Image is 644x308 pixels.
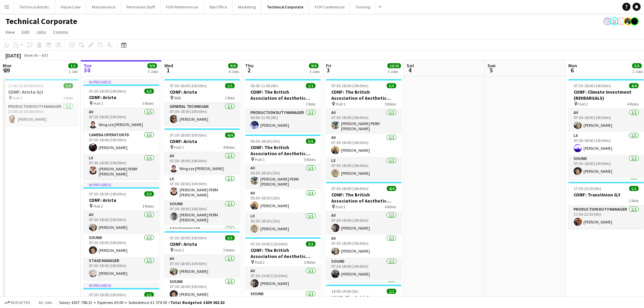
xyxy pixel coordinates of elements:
[144,89,154,94] span: 5/5
[306,101,315,106] span: 1 Role
[225,83,235,88] span: 1/1
[5,29,15,35] span: View
[326,192,402,204] h3: CONF: The British Association of Aesthetic Plastic Surgeons
[84,79,159,179] app-job-card: In progress07:30-18:00 (10h30m)5/5CONF: Arista Hall 15 RolesAV1/107:30-18:00 (10h30m)Wing sze [PE...
[387,63,401,68] span: 10/10
[261,0,309,14] button: Technical Corporate
[568,206,644,229] app-card-role: Production Duty Manager1/117:30-23:30 (6h)[PERSON_NAME]
[407,63,414,69] span: Sat
[204,0,233,14] button: Box Office
[3,299,31,306] button: Budgeted
[304,157,315,162] span: 5 Roles
[164,255,240,278] app-card-role: AV1/107:30-18:00 (10h30m)[PERSON_NAME]
[163,66,173,74] span: 1
[3,79,78,126] app-job-card: 17:00-23:30 (6h30m)1/1CONF: Arista G/I Hall 11 RoleProduction Duty Manager1/117:00-23:30 (6h30m)[...
[170,133,207,138] span: 07:30-18:00 (10h30m)
[164,63,173,69] span: Wed
[487,63,496,69] span: Sun
[84,197,159,203] h3: CONF: Arista
[617,17,625,25] app-user-avatar: Liveforce Admin
[306,139,315,144] span: 5/5
[309,63,318,68] span: 9/9
[14,0,55,14] button: Technical Artistic
[3,63,11,69] span: Mon
[568,192,644,198] h3: CONF: TransUnion G/I
[306,241,315,246] span: 3/3
[164,200,240,225] app-card-role: Sound1/107:30-18:00 (10h30m)[PERSON_NAME] PERM [PERSON_NAME]
[170,83,207,88] span: 07:30-18:00 (10h30m)
[84,234,159,257] app-card-role: Sound1/107:30-18:00 (10h30m)[PERSON_NAME]
[568,132,644,155] app-card-role: LX1/107:30-18:00 (10h30m)[PERSON_NAME]
[304,260,315,265] span: 3 Roles
[627,101,639,106] span: 4 Roles
[603,17,612,25] app-user-avatar: Tom PERM Jeyes
[574,83,611,88] span: 07:30-18:00 (10h30m)
[164,175,240,200] app-card-role: LX1/107:30-18:00 (10h30m)[PERSON_NAME] PERM [PERSON_NAME]
[84,63,92,69] span: Tue
[161,0,204,14] button: FOH Performances
[84,94,159,100] h3: CONF: Arista
[82,66,92,74] span: 30
[245,79,321,132] div: 05:00-11:00 (6h)1/1CONF: The British Association of Aesthetic Plastic Surgeons1 RoleProduction Du...
[568,155,644,178] app-card-role: Sound1/107:30-18:00 (10h30m)[PERSON_NAME]
[326,157,402,180] app-card-role: LX1/107:30-18:00 (10h30m)[PERSON_NAME]
[326,109,402,134] app-card-role: AV1/107:30-18:00 (10h30m)[PERSON_NAME] PERM [PERSON_NAME]
[326,182,402,282] div: 07:30-18:00 (10h30m)4/4CONF: The British Association of Aesthetic Plastic Surgeons Hall 24 RolesA...
[59,300,224,305] div: Salary £637 788.32 + Expenses £0.00 + Subsistence £1 574.50 =
[89,89,126,94] span: 07:30-18:00 (10h30m)
[388,69,401,74] div: 3 Jobs
[387,289,396,294] span: 1/1
[245,109,321,132] app-card-role: Production Duty Manager1/105:00-11:00 (6h)[PERSON_NAME]
[164,152,240,175] app-card-role: AV1/107:30-18:00 (10h30m)Wing sze [PERSON_NAME]
[144,191,154,196] span: 3/3
[245,89,321,101] h3: CONF: The British Association of Aesthetic Plastic Surgeons
[53,29,68,35] span: Comms
[84,154,159,179] app-card-role: LX1/107:30-18:00 (10h30m)[PERSON_NAME] PERM [PERSON_NAME]
[326,294,402,307] h3: CONF: The British Association of Aesthetic Plastic Surgeons
[225,95,235,100] span: 1 Role
[84,182,159,280] div: In progress07:30-18:00 (10h30m)3/3CONF: Arista Hall 23 RolesAV1/107:30-18:00 (10h30m)[PERSON_NAME...
[225,235,235,240] span: 3/3
[164,89,240,95] h3: CONF: Arista
[387,83,396,88] span: 5/5
[5,16,77,26] h1: Technical Corporate
[326,79,402,179] div: 07:30-18:00 (10h30m)5/5CONF: The British Association of Aesthetic Plastic Surgeons Hall 15 RolesA...
[8,83,43,88] span: 17:00-23:30 (6h30m)
[568,109,644,132] app-card-role: AV1/107:30-18:00 (10h30m)[PERSON_NAME]
[630,17,639,25] app-user-avatar: Gabrielle Barr
[33,28,49,37] a: Jobs
[69,69,77,74] div: 1 Job
[406,66,414,74] span: 4
[225,133,235,138] span: 4/4
[245,247,321,259] h3: CONF: The British Association of Aesthetic Plastic Surgeons
[326,235,402,258] app-card-role: AV1/107:30-18:00 (10h30m)[PERSON_NAME]
[568,182,644,229] div: 17:30-23:30 (6h)1/1CONF: TransUnion G/I1 RoleProduction Duty Manager1/117:30-23:30 (6h)[PERSON_NAME]
[632,63,642,68] span: 5/5
[170,235,207,240] span: 07:30-18:00 (10h30m)
[84,257,159,280] app-card-role: Stage Manager1/107:30-18:00 (10h30m)[PERSON_NAME]
[2,66,11,74] span: 29
[164,128,240,229] app-job-card: 07:30-18:00 (10h30m)4/4CONF: Arista Hall 14 RolesAV1/107:30-18:00 (10h30m)Wing sze [PERSON_NAME]L...
[255,157,265,162] span: Hall 1
[245,63,254,69] span: Thu
[309,69,320,74] div: 3 Jobs
[89,292,126,297] span: 07:30-18:00 (10h30m)
[19,28,32,37] a: Edit
[385,101,396,106] span: 5 Roles
[22,53,39,58] span: Week 40
[174,247,184,253] span: Hall 2
[64,83,73,88] span: 1/1
[174,95,181,100] span: BBR
[244,66,254,74] span: 2
[37,300,53,305] span: All jobs
[68,63,78,68] span: 1/1
[121,0,161,14] button: Permanent Staff
[3,89,78,95] h3: CONF: Arista G/I
[84,211,159,234] app-card-role: AV1/107:30-18:00 (10h30m)[PERSON_NAME]
[164,278,240,301] app-card-role: Sound1/107:30-18:00 (10h30m)[PERSON_NAME]
[223,247,235,253] span: 3 Roles
[223,145,235,150] span: 4 Roles
[147,63,157,68] span: 9/9
[255,260,265,265] span: Hall 2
